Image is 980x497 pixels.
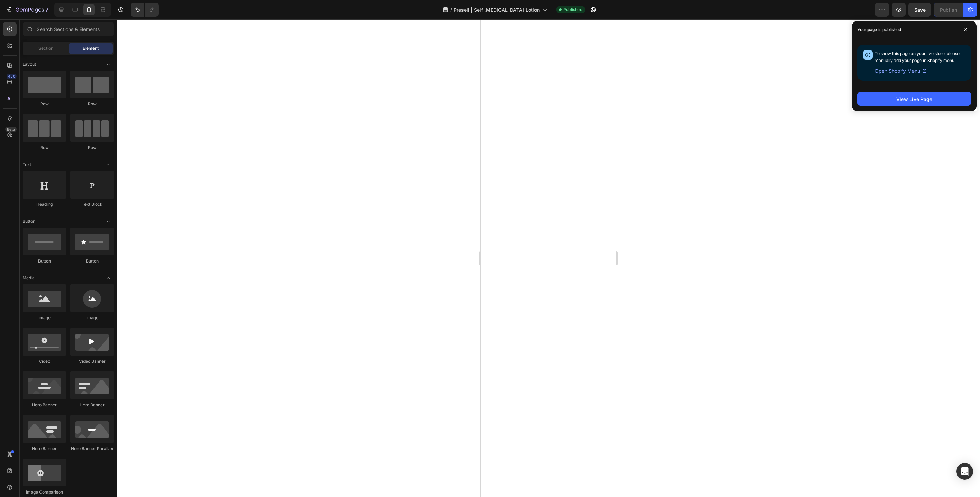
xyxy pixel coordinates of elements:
[7,74,17,79] div: 450
[103,216,114,227] span: Toggle open
[23,275,35,281] span: Media
[23,315,66,321] div: Image
[70,358,114,365] div: Video Banner
[83,45,99,52] span: Element
[563,7,582,13] span: Published
[3,3,52,17] button: 7
[956,463,973,480] div: Open Intercom Messenger
[103,159,114,170] span: Toggle open
[23,402,66,408] div: Hero Banner
[70,402,114,408] div: Hero Banner
[934,3,963,17] button: Publish
[453,6,540,13] span: Presell | Self [MEDICAL_DATA] Lotion
[857,92,971,106] button: View Live Page
[875,51,960,63] span: To show this page on your live store, please manually add your page in Shopify menu.
[23,101,66,107] div: Row
[5,127,17,132] div: Beta
[70,201,114,208] div: Text Block
[450,6,452,13] span: /
[896,95,932,103] div: View Live Page
[914,7,926,13] span: Save
[908,3,931,17] button: Save
[23,218,35,224] span: Button
[23,489,66,495] div: Image Comparison
[23,22,114,36] input: Search Sections & Elements
[103,59,114,70] span: Toggle open
[23,358,66,365] div: Video
[23,145,66,151] div: Row
[70,145,114,151] div: Row
[23,445,66,452] div: Hero Banner
[23,258,66,264] div: Button
[940,6,957,13] div: Publish
[38,45,53,52] span: Section
[70,445,114,452] div: Hero Banner Parallax
[70,258,114,264] div: Button
[45,6,48,14] p: 7
[70,315,114,321] div: Image
[131,3,159,17] div: Undo/Redo
[103,273,114,284] span: Toggle open
[857,26,901,33] p: Your page is published
[875,67,920,75] span: Open Shopify Menu
[70,101,114,107] div: Row
[23,162,31,168] span: Text
[23,201,66,208] div: Heading
[23,61,36,67] span: Layout
[481,19,616,497] iframe: Design area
